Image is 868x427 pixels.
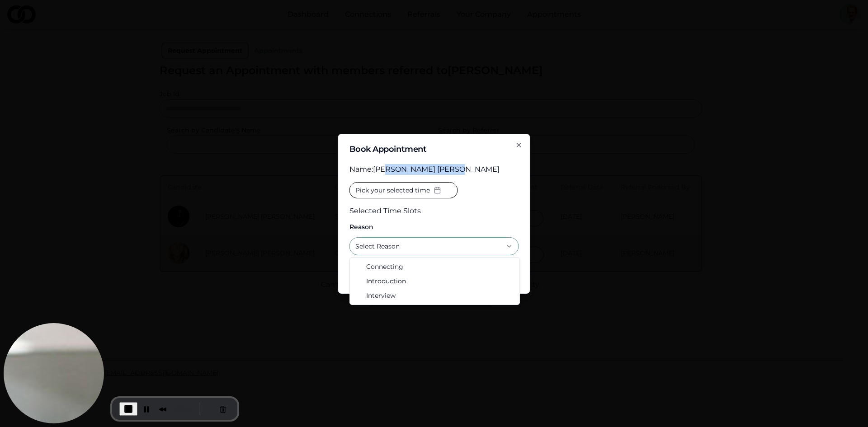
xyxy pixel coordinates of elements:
span: Connecting [366,262,403,271]
h2: Book Appointment [349,145,519,153]
span: Interview [366,291,396,300]
span: Pick your selected time [355,186,430,195]
div: Name: [PERSON_NAME] [PERSON_NAME] [349,164,519,175]
h3: Selected Time Slots [349,206,458,216]
label: Reason [349,224,519,230]
span: Introduction [366,277,406,286]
